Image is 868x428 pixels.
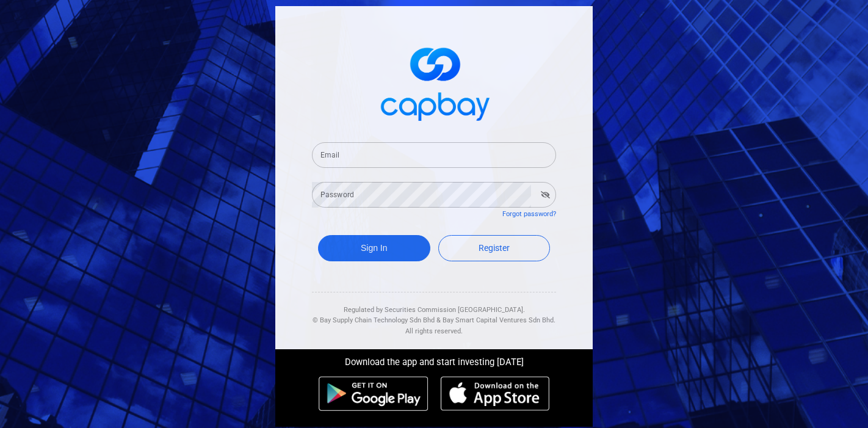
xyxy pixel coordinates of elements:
[313,316,435,324] span: © Bay Supply Chain Technology Sdn Bhd
[319,376,429,412] img: android
[438,235,551,261] a: Register
[266,349,602,370] div: Download the app and start investing [DATE]
[479,243,510,253] span: Register
[373,37,495,128] img: logo
[312,292,556,337] div: Regulated by Securities Commission [GEOGRAPHIC_DATA]. & All rights reserved.
[318,235,430,261] button: Sign In
[502,210,556,218] a: Forgot password?
[441,376,549,412] img: ios
[443,316,555,324] span: Bay Smart Capital Ventures Sdn Bhd.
